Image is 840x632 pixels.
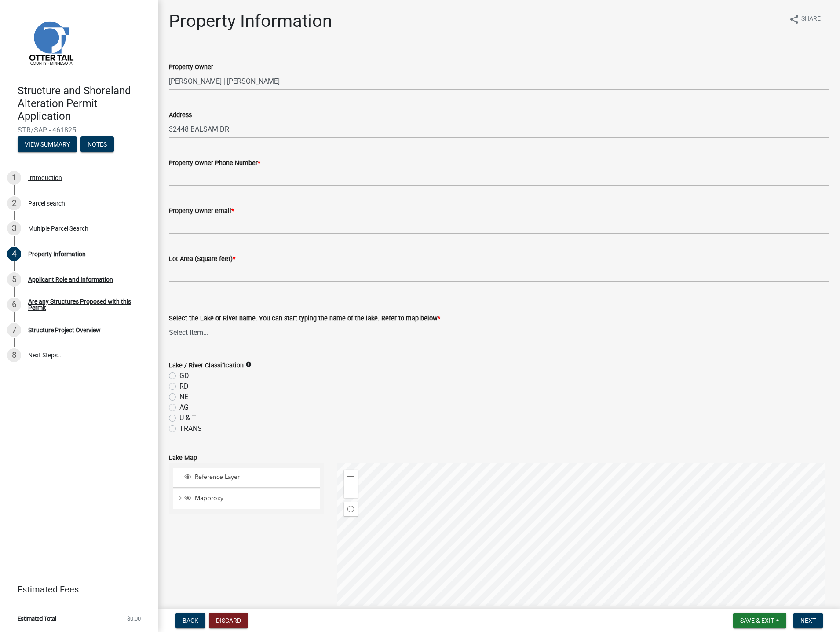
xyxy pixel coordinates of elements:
[7,272,21,287] div: 5
[173,489,320,509] li: Mapproxy
[169,160,260,166] label: Property Owner Phone Number
[193,494,317,502] span: Mapproxy
[18,85,151,122] h4: Structure and Shoreland Alteration Permit Application
[28,251,86,257] div: Property Information
[80,142,114,149] wm-modal-confirm: Notes
[169,64,213,70] label: Property Owner
[193,473,317,481] span: Reference Layer
[344,470,358,484] div: Zoom in
[175,613,205,628] button: Back
[169,11,332,32] h1: Property Information
[127,616,141,621] span: $0.00
[176,494,183,503] span: Expand
[344,484,358,498] div: Zoom out
[28,175,62,181] div: Introduction
[18,616,56,621] span: Estimated Total
[7,221,21,235] div: 3
[80,136,114,152] button: Notes
[344,502,358,516] div: Find my location
[169,316,440,322] label: Select the Lake or River name. You can start typing the name of the lake. Refer to map below
[179,381,189,392] label: RD
[183,617,198,624] span: Back
[28,327,101,333] div: Structure Project Overview
[28,276,113,283] div: Applicant Role and Information
[18,9,84,75] img: Otter Tail County, Minnesota
[169,256,235,262] label: Lot Area (Square feet)
[800,617,816,624] span: Next
[782,11,828,28] button: shareShare
[7,348,21,362] div: 8
[7,581,144,598] a: Estimated Fees
[179,413,196,423] label: U & T
[169,112,192,118] label: Address
[801,14,821,25] span: Share
[209,613,248,628] button: Discard
[169,363,244,369] label: Lake / River Classification
[18,136,77,152] button: View Summary
[18,142,77,149] wm-modal-confirm: Summary
[179,423,202,434] label: TRANS
[7,298,21,312] div: 6
[28,298,144,311] div: Are any Structures Proposed with this Permit
[169,208,234,214] label: Property Owner email
[179,371,189,381] label: GD
[740,617,774,624] span: Save & Exit
[733,613,786,628] button: Save & Exit
[7,196,21,210] div: 2
[7,323,21,337] div: 7
[793,613,823,628] button: Next
[245,361,252,367] i: info
[179,402,189,413] label: AG
[28,225,88,231] div: Multiple Parcel Search
[7,171,21,185] div: 1
[7,247,21,261] div: 4
[172,466,321,511] ul: Layer List
[179,392,188,402] label: NE
[183,494,317,503] div: Mapproxy
[18,126,141,134] span: STR/SAP - 461825
[173,468,320,488] li: Reference Layer
[789,14,800,25] i: share
[169,455,197,461] label: Lake Map
[28,200,65,206] div: Parcel search
[183,473,317,482] div: Reference Layer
